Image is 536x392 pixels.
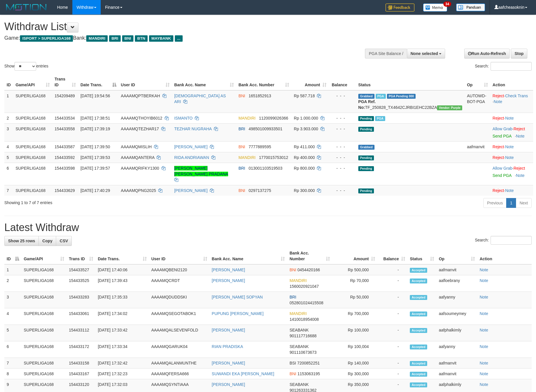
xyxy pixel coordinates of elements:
td: aafmanvit [436,358,477,369]
span: Accepted [410,312,427,316]
td: [DATE] 17:32:42 [96,358,149,369]
td: SUPERLIGA168 [13,141,52,152]
a: ISMANTO [174,116,193,120]
span: MAYBANK [149,35,173,42]
span: CSV [60,239,68,243]
span: Pending [358,116,374,121]
span: Accepted [410,382,427,387]
span: [DATE] 17:39:50 [80,144,110,149]
div: PGA Site Balance / [365,49,407,58]
a: Reject [493,144,504,149]
td: - [377,275,407,292]
span: 154433587 [54,144,75,149]
td: 2 [4,113,13,123]
span: ISPORT > SUPERLIGA168 [20,35,73,42]
a: Note [516,173,525,178]
td: AAAAMQSEGOTABOK1 [149,308,210,325]
a: Note [480,361,488,365]
a: Reject [513,166,525,171]
button: None selected [407,49,445,58]
span: Pending [358,127,374,132]
span: AAAAMQPNG2025 [121,188,156,193]
td: Rp 70,000 [332,275,377,292]
td: Rp 50,000 [332,292,377,308]
th: Trans ID: activate to sort column ascending [52,74,78,90]
span: Marked by aafchhiseyha [376,94,386,99]
th: Bank Acc. Name: activate to sort column ascending [210,248,287,264]
span: 154433598 [54,166,75,171]
span: Rp 1.000.000 [294,116,318,120]
img: panduan.png [456,3,485,11]
span: BNI [289,371,296,376]
div: - - - [331,93,354,99]
span: Grabbed [358,94,375,99]
td: 4 [4,141,13,152]
td: SUPERLIGA168 [21,308,67,325]
a: Send PGA [493,173,511,178]
td: AAAAMQGARUK04 [149,341,210,358]
input: Search: [491,236,532,245]
td: [DATE] 17:34:02 [96,308,149,325]
td: Rp 700,000 [332,308,377,325]
td: 154433283 [67,292,96,308]
td: SUPERLIGA168 [13,90,52,113]
td: SUPERLIGA168 [13,113,52,123]
span: [DATE] 17:40:29 [80,188,110,193]
a: Note [480,311,488,316]
a: Allow Grab [493,166,512,171]
a: [PERSON_NAME] [212,278,245,283]
a: Note [480,295,488,299]
th: Bank Acc. Number: activate to sort column ascending [236,74,291,90]
a: [PERSON_NAME] [174,144,208,149]
th: Date Trans.: activate to sort column descending [78,74,119,90]
td: 2 [4,275,21,292]
td: aafsoumeymey [436,308,477,325]
td: aafmanvit [465,141,490,152]
span: BNI [238,144,245,149]
span: Accepted [410,372,427,377]
span: Marked by aafsoumeymey [375,116,385,121]
span: Accepted [410,295,427,300]
td: · [490,185,533,196]
td: SUPERLIGA168 [21,264,67,275]
a: Note [505,144,514,149]
span: Copy 1153063195 to clipboard [298,371,320,376]
td: SUPERLIGA168 [13,185,52,196]
td: [DATE] 17:40:06 [96,264,149,275]
div: - - - [331,165,354,171]
th: Op: activate to sort column ascending [465,74,490,90]
td: SUPERLIGA168 [21,369,67,379]
a: Copy [38,236,56,246]
td: · [490,163,533,185]
div: - - - [331,126,354,132]
span: AAAAMQTHOYIB6012 [121,116,162,120]
th: Trans ID: activate to sort column ascending [67,248,96,264]
a: TEZHAR NUGRAHA [174,127,212,131]
span: Show 25 rows [8,239,35,243]
span: BRI [109,35,120,42]
span: 154433558 [54,127,75,131]
span: Vendor URL: https://trx4.1velocity.biz [437,105,462,110]
span: MANDIRI [238,155,256,160]
th: Bank Acc. Number: activate to sort column ascending [287,248,332,264]
span: [DATE] 17:39:57 [80,166,110,171]
a: [PERSON_NAME] [212,361,245,365]
span: AAAAMQRIFKY1300 [121,166,159,171]
td: aafphalkimly [436,325,477,341]
td: 8 [4,369,21,379]
span: MANDIRI [86,35,108,42]
span: Accepted [410,328,427,333]
a: Note [480,268,488,272]
a: [PERSON_NAME] [212,382,245,387]
td: · [490,123,533,141]
span: Copy 1770015753012 to clipboard [259,155,288,160]
span: Copy 013001103519503 to clipboard [249,166,282,171]
span: BRI [289,295,296,299]
a: Reject [493,188,504,193]
td: SUPERLIGA168 [13,123,52,141]
td: [DATE] 17:33:34 [96,341,149,358]
span: Copy 1120099026366 to clipboard [259,116,288,120]
h1: Withdraw List [4,21,352,32]
select: Showentries [14,62,36,71]
td: SUPERLIGA168 [13,152,52,163]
